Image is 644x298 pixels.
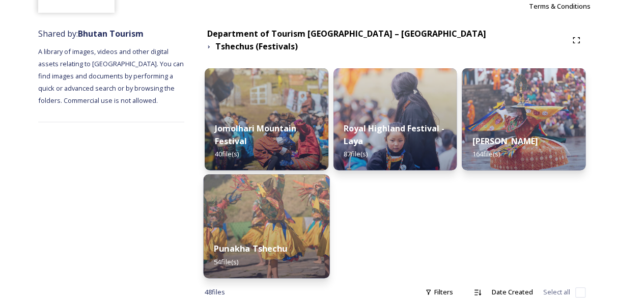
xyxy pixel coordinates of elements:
strong: Tshechus (Festivals) [215,41,298,52]
img: Dechenphu%2520Festival9.jpg [204,174,330,278]
strong: Bhutan Tourism [78,28,144,39]
strong: Royal Highland Festival - Laya [344,123,444,147]
span: Select all [543,287,570,297]
span: A library of images, videos and other digital assets relating to [GEOGRAPHIC_DATA]. You can find ... [38,47,185,105]
img: LLL05247.jpg [333,68,457,170]
strong: Punakha Tshechu [214,243,287,254]
span: 164 file(s) [472,149,499,158]
img: DSC00580.jpg [205,68,328,170]
strong: [PERSON_NAME] [472,136,538,147]
img: Thimphu%2520Setchu%25202.jpeg [462,68,585,170]
span: 54 file(s) [214,257,238,266]
span: Terms & Conditions [529,2,591,11]
span: 40 file(s) [215,149,239,158]
strong: Department of Tourism [GEOGRAPHIC_DATA] – [GEOGRAPHIC_DATA] [207,28,486,39]
span: 87 file(s) [344,149,368,158]
strong: Jomolhari Mountain Festival [215,123,296,147]
span: 48 file s [205,287,225,297]
span: Shared by: [38,28,144,39]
